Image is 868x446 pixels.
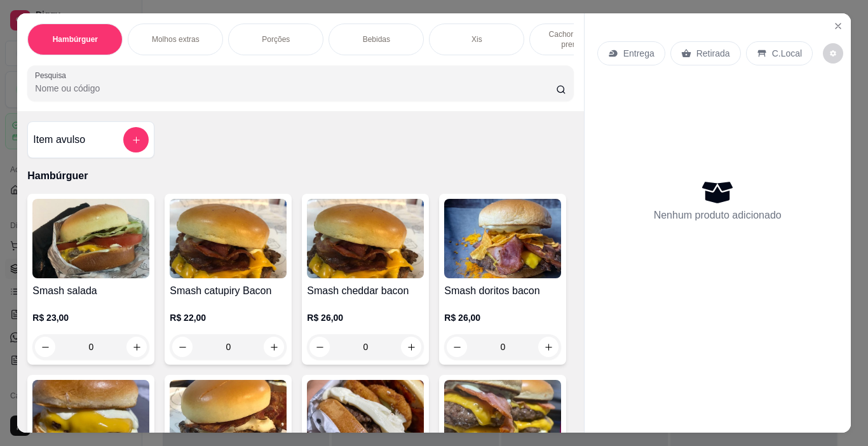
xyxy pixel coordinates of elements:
[823,43,843,64] button: decrease-product-quantity
[444,283,561,299] h4: Smash doritos bacon
[32,199,149,278] img: product-image
[654,208,782,223] p: Nenhum produto adicionado
[33,132,85,147] h4: Item avulso
[170,199,287,278] img: product-image
[444,311,561,324] p: R$ 26,00
[696,47,730,60] p: Retirada
[307,311,424,324] p: R$ 26,00
[32,311,149,324] p: R$ 23,00
[152,34,200,44] p: Molhos extras
[35,82,556,95] input: Pesquisa
[27,168,573,184] p: Hambúrguer
[828,16,848,36] button: Close
[471,34,482,44] p: Xis
[53,34,98,44] p: Hambúrguer
[772,47,802,60] p: C.Local
[35,70,71,81] label: Pesquisa
[32,283,149,299] h4: Smash salada
[363,34,390,44] p: Bebidas
[262,34,290,44] p: Porções
[307,199,424,278] img: product-image
[623,47,654,60] p: Entrega
[307,283,424,299] h4: Smash cheddar bacon
[123,127,149,152] button: add-separate-item
[540,29,614,50] p: Cachorro quente prensado
[444,199,561,278] img: product-image
[170,311,287,324] p: R$ 22,00
[170,283,287,299] h4: Smash catupiry Bacon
